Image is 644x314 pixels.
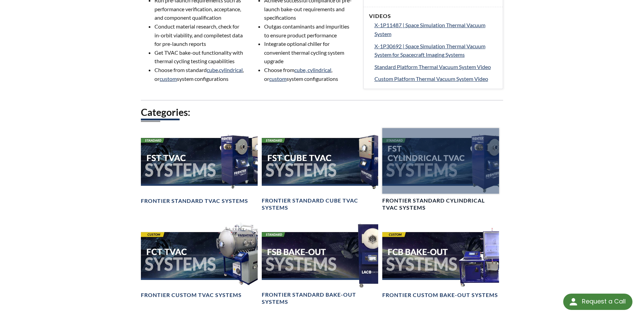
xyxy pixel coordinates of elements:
[382,197,499,211] h4: Frontier Standard Cylindrical TVAC Systems
[207,67,218,73] a: cube
[563,294,632,310] div: Request a Call
[154,23,239,38] span: Conduct material research, check for in-orbit viability, and compile
[262,128,378,211] a: FST Cube TVAC Systems headerFrontier Standard Cube TVAC Systems
[568,296,579,307] img: round button
[264,39,355,66] li: Integrate optional chiller for convenient thermal cycling system upgrade
[262,197,378,211] h4: Frontier Standard Cube TVAC Systems
[374,42,497,59] a: X-1P30692 | Space Simulation Thermal Vacuum System for Spacecraft Imaging Systems
[374,43,485,58] span: X-1P30692 | Space Simulation Thermal Vacuum System for Spacecraft Imaging Systems
[374,74,497,83] a: Custom Platform Thermal Vacuum System Video
[374,22,485,37] span: X-1P11487 | Space Simulation Thermal Vacuum System
[154,66,245,83] li: Choose from standard , , or system configurations
[382,292,498,299] h4: Frontier Custom Bake-Out Systems
[374,64,491,70] span: Standard Platform Thermal Vacuum System Video
[262,222,378,306] a: FSB Bake-Out Systems headerFrontier Standard Bake-Out Systems
[374,21,497,38] a: X-1P11487 | Space Simulation Thermal Vacuum System
[141,128,257,205] a: FST TVAC Systems headerFrontier Standard TVAC Systems
[154,48,245,66] li: Get TVAC bake-out functionality with thermal cycling testing capabilities
[264,22,355,39] li: Outgas contaminants and impurities to ensure product performance
[141,197,248,205] h4: Frontier Standard TVAC Systems
[294,67,331,73] a: cube, cylindrical
[141,222,257,299] a: FCT TVAC Systems headerFrontier Custom TVAC Systems
[160,75,177,82] a: custom
[374,75,488,82] span: Custom Platform Thermal Vacuum System Video
[582,294,626,309] div: Request a Call
[264,66,355,83] li: Choose from , or system configurations
[219,67,243,73] a: cylindrical
[262,291,378,306] h4: Frontier Standard Bake-Out Systems
[269,75,287,82] a: custom
[382,128,499,211] a: FST Cylindrical TVAC Systems headerFrontier Standard Cylindrical TVAC Systems
[141,106,503,119] h2: Categories:
[374,63,497,71] a: Standard Platform Thermal Vacuum System Video
[382,222,499,299] a: FCB Bake-Out Systems headerFrontier Custom Bake-Out Systems
[369,13,497,20] h4: Videos
[141,292,242,299] h4: Frontier Custom TVAC Systems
